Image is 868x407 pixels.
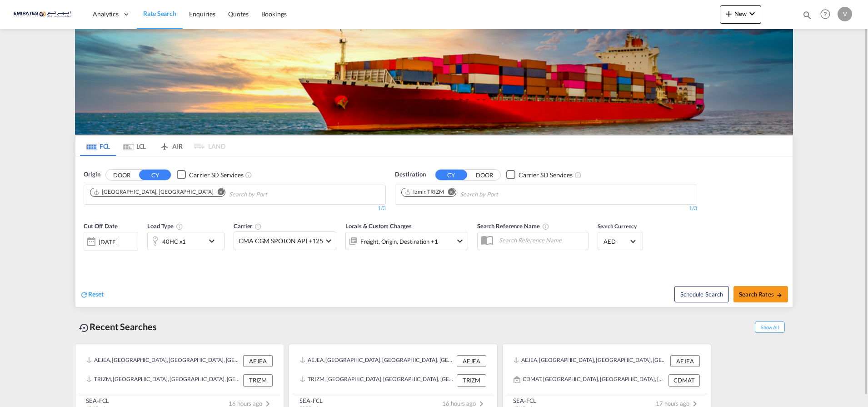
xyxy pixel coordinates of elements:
span: Search Rates [739,291,783,298]
div: AEJEA [243,355,273,367]
md-tab-item: LCL [116,136,153,156]
div: CDMAT, Matadi, Congo, The Democratic Republic of the, Central Africa, Africa [514,374,666,386]
span: Load Type [147,222,183,230]
button: CY [139,170,171,180]
span: Bookings [261,10,287,18]
div: OriginDOOR CY Checkbox No InkUnchecked: Search for CY (Container Yard) services for all selected ... [75,156,793,307]
div: CDMAT [668,374,700,386]
md-icon: icon-chevron-down [747,8,758,19]
md-select: Select Currency: د.إ AEDUnited Arab Emirates Dirham [603,235,638,248]
div: AEJEA [670,355,700,367]
span: 16 hours ago [229,400,273,407]
md-datepicker: Select [84,250,90,262]
md-icon: icon-plus 400-fg [723,8,734,19]
div: [DATE] [84,232,138,251]
div: AEJEA [457,355,486,367]
input: Chips input. [460,187,546,202]
md-pagination-wrapper: Use the left and right arrow keys to navigate between tabs [80,136,225,156]
md-checkbox: Checkbox No Ink [177,170,243,180]
span: Locals & Custom Charges [345,222,412,230]
button: icon-plus 400-fgNewicon-chevron-down [720,5,761,24]
span: Help [818,6,833,22]
span: Reset [88,290,104,298]
span: 17 hours ago [656,400,700,407]
div: Press delete to remove this chip. [93,188,215,196]
div: [DATE] [99,238,117,246]
span: Search Reference Name [477,222,549,230]
button: Search Ratesicon-arrow-right [733,286,788,302]
md-icon: icon-refresh [80,291,88,299]
span: Analytics [93,10,119,19]
md-icon: icon-backup-restore [79,322,90,333]
span: Cut Off Date [84,222,118,230]
span: Carrier [234,222,262,230]
div: Izmir, TRIZM [404,188,444,196]
button: CY [435,170,467,180]
div: 40HC x1icon-chevron-down [147,232,224,250]
div: Freight Origin Destination Factory Stuffing [360,235,438,248]
img: c67187802a5a11ec94275b5db69a26e6.png [14,4,75,25]
div: V [838,7,852,21]
button: Remove [211,188,225,197]
div: Jebel Ali, AEJEA [93,188,213,196]
div: SEA-FCL [513,397,536,405]
span: AED [604,237,629,246]
md-icon: The selected Trucker/Carrierwill be displayed in the rate results If the rates are from another f... [254,223,262,230]
span: Rate Search [143,10,176,17]
div: 1/3 [84,205,386,212]
input: Chips input. [229,187,315,202]
div: AEJEA, Jebel Ali, United Arab Emirates, Middle East, Middle East [86,355,241,367]
div: 40HC x1 [162,235,186,248]
span: Search Currency [598,223,637,230]
div: TRIZM, Izmir, Türkiye, South West Asia, Asia Pacific [86,374,241,386]
span: Quotes [228,10,248,18]
md-checkbox: Checkbox No Ink [506,170,573,180]
div: Freight Origin Destination Factory Stuffingicon-chevron-down [345,232,468,250]
button: Note: By default Schedule search will only considerorigin ports, destination ports and cut off da... [674,286,729,302]
button: DOOR [469,170,500,180]
div: AEJEA, Jebel Ali, United Arab Emirates, Middle East, Middle East [300,355,454,367]
span: Origin [84,170,100,179]
md-icon: icon-information-outline [176,223,183,230]
md-tab-item: FCL [80,136,116,156]
div: icon-refreshReset [80,290,104,300]
div: Recent Searches [75,317,160,337]
div: Carrier SD Services [189,171,243,180]
md-icon: Unchecked: Search for CY (Container Yard) services for all selected carriers.Checked : Search for... [574,171,582,179]
div: Press delete to remove this chip. [404,188,446,196]
div: AEJEA, Jebel Ali, United Arab Emirates, Middle East, Middle East [514,355,668,367]
img: LCL+%26+FCL+BACKGROUND.png [75,29,793,135]
div: SEA-FCL [86,397,109,405]
div: TRIZM [457,374,486,386]
div: SEA-FCL [299,397,323,405]
span: Show All [755,322,785,333]
md-icon: icon-arrow-right [776,292,783,298]
md-icon: icon-chevron-down [454,236,465,246]
md-chips-wrap: Chips container. Use arrow keys to select chips. [400,185,550,202]
div: Carrier SD Services [519,171,573,180]
md-tab-item: AIR [153,136,189,156]
md-icon: icon-magnify [802,10,812,20]
span: 16 hours ago [442,400,487,407]
div: icon-magnify [802,10,812,24]
span: Enquiries [189,10,215,18]
div: 1/3 [395,205,697,212]
div: Help [818,6,838,23]
md-icon: Your search will be saved by the below given name [542,223,549,230]
md-icon: Unchecked: Search for CY (Container Yard) services for all selected carriers.Checked : Search for... [245,171,252,179]
span: CMA CGM SPOTON API +125 [239,236,323,246]
button: DOOR [106,170,138,180]
div: TRIZM, Izmir, Türkiye, South West Asia, Asia Pacific [300,374,454,386]
md-chips-wrap: Chips container. Use arrow keys to select chips. [89,185,319,202]
span: New [723,10,758,17]
div: TRIZM [243,374,273,386]
button: Remove [442,188,456,197]
input: Search Reference Name [494,233,588,247]
md-icon: icon-airplane [159,141,170,148]
span: Destination [395,170,426,179]
md-icon: icon-chevron-down [206,236,222,246]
